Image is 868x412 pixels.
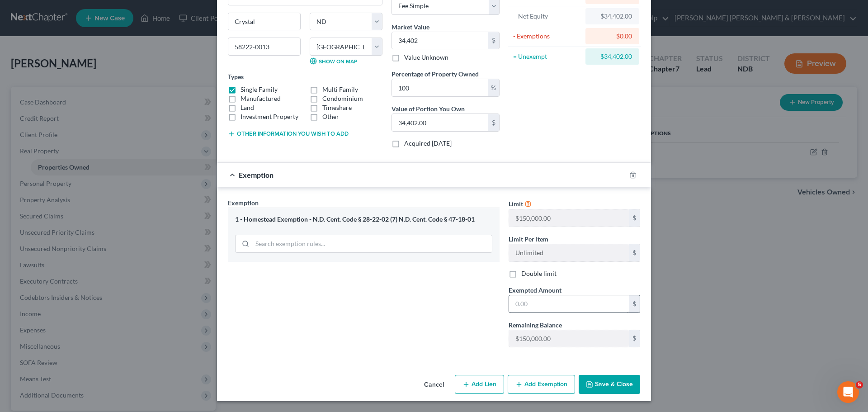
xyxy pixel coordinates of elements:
label: Market Value [392,22,429,32]
div: $ [488,32,499,49]
label: Multi Family [322,85,358,94]
div: - Exemptions [513,32,581,41]
span: 5 [856,381,863,388]
div: $ [488,114,499,131]
div: = Net Equity [513,12,581,21]
label: Acquired [DATE] [404,139,452,148]
input: Enter city... [228,13,300,30]
div: $ [629,295,640,313]
label: Single Family [241,85,278,94]
iframe: Intercom live chat [837,381,859,403]
label: Timeshare [322,103,352,112]
div: 1 - Homestead Exemption - N.D. Cent. Code § 28-22-02 (7) N.D. Cent. Code § 47-18-01 [235,215,492,224]
label: Condominium [322,94,363,103]
input: -- [509,330,629,347]
label: Limit Per Item [509,234,548,244]
input: 0.00 [392,114,488,131]
input: Enter zip... [228,38,301,56]
label: Types [228,72,244,81]
label: Double limit [521,269,557,278]
span: Exempted Amount [509,286,561,294]
input: Search exemption rules... [252,235,492,252]
div: $34,402.00 [593,12,632,21]
button: Add Exemption [508,375,575,394]
label: Manufactured [241,94,281,103]
input: 0.00 [509,295,629,313]
span: Limit [509,200,523,208]
label: Other [322,112,339,121]
span: Exemption [239,170,274,179]
div: $ [629,209,640,227]
div: $0.00 [593,32,632,41]
input: 0.00 [392,79,488,96]
input: -- [509,244,629,261]
span: Exemption [228,199,259,207]
div: = Unexempt [513,52,581,61]
div: $ [629,244,640,261]
div: % [488,79,499,96]
label: Value of Portion You Own [392,104,465,114]
a: Show on Map [310,57,357,65]
input: -- [509,209,629,227]
button: Other information you wish to add [228,130,349,137]
button: Save & Close [579,375,640,394]
div: $ [629,330,640,347]
div: $34,402.00 [593,52,632,61]
label: Remaining Balance [509,320,562,330]
button: Cancel [417,376,451,394]
input: 0.00 [392,32,488,49]
label: Value Unknown [404,53,448,62]
button: Add Lien [455,375,504,394]
label: Investment Property [241,112,298,121]
label: Percentage of Property Owned [392,69,479,79]
label: Land [241,103,254,112]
